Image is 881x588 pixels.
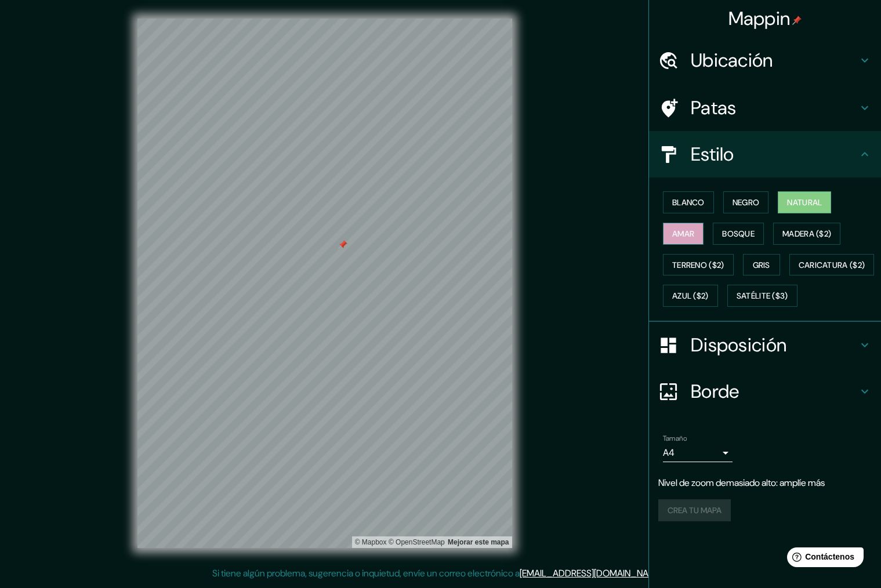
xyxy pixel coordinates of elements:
button: Madera ($2) [773,223,840,245]
button: Negro [723,191,769,213]
button: Terreno ($2) [663,254,734,276]
font: Nivel de zoom demasiado alto: amplíe más [658,477,825,489]
font: © Mapbox [355,538,387,546]
a: Mapbox [355,538,387,546]
font: Amar [672,228,694,239]
button: Natural [778,191,831,213]
font: Patas [691,96,737,120]
div: Estilo [649,131,881,177]
font: Madera ($2) [782,228,831,239]
font: Mappin [728,6,791,31]
button: Blanco [663,191,714,213]
font: Azul ($2) [672,291,709,302]
div: Ubicación [649,37,881,84]
a: Comentarios sobre el mapa [448,538,509,546]
font: Tamaño [663,434,687,443]
font: Blanco [672,197,705,208]
font: Satélite ($3) [737,291,788,302]
font: © OpenStreetMap [389,538,445,546]
font: Caricatura ($2) [799,260,865,270]
button: Satélite ($3) [727,285,797,307]
a: Mapa de OpenStreet [389,538,445,546]
font: Ubicación [691,48,773,72]
font: Bosque [722,228,755,239]
font: Estilo [691,142,734,166]
button: Amar [663,223,704,245]
div: Borde [649,368,881,415]
font: Mejorar este mapa [448,538,509,546]
font: Natural [787,197,822,208]
a: [EMAIL_ADDRESS][DOMAIN_NAME] [520,567,663,579]
button: Azul ($2) [663,285,718,307]
font: Negro [733,197,760,208]
font: Si tiene algún problema, sugerencia o inquietud, envíe un correo electrónico a [212,567,520,579]
button: Gris [743,254,780,276]
font: Gris [753,260,770,270]
button: Bosque [713,223,764,245]
iframe: Lanzador de widgets de ayuda [778,543,868,575]
div: A4 [663,444,733,462]
font: Terreno ($2) [672,260,724,270]
font: Disposición [691,333,786,357]
font: Borde [691,379,739,404]
img: pin-icon.png [792,16,802,25]
canvas: Mapa [137,19,512,548]
div: Patas [649,85,881,131]
button: Caricatura ($2) [789,254,875,276]
font: A4 [663,447,675,459]
div: Disposición [649,322,881,368]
